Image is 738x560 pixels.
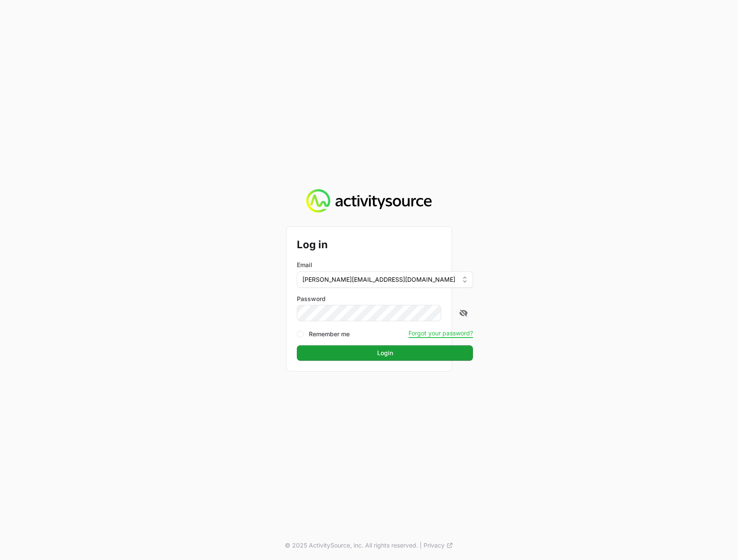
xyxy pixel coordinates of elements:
span: [PERSON_NAME][EMAIL_ADDRESS][DOMAIN_NAME] [302,275,455,284]
button: [PERSON_NAME][EMAIL_ADDRESS][DOMAIN_NAME] [297,271,473,288]
label: Password [297,295,473,303]
p: © 2025 ActivitySource, inc. All rights reserved. [285,541,418,550]
span: Login [377,348,393,358]
a: Privacy [424,541,453,550]
button: Forgot your password? [409,329,473,337]
label: Email [297,261,312,269]
button: Login [297,345,473,361]
label: Remember me [309,330,350,338]
h2: Log in [297,237,473,253]
img: Activity Source [306,189,431,213]
span: | [420,541,422,550]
